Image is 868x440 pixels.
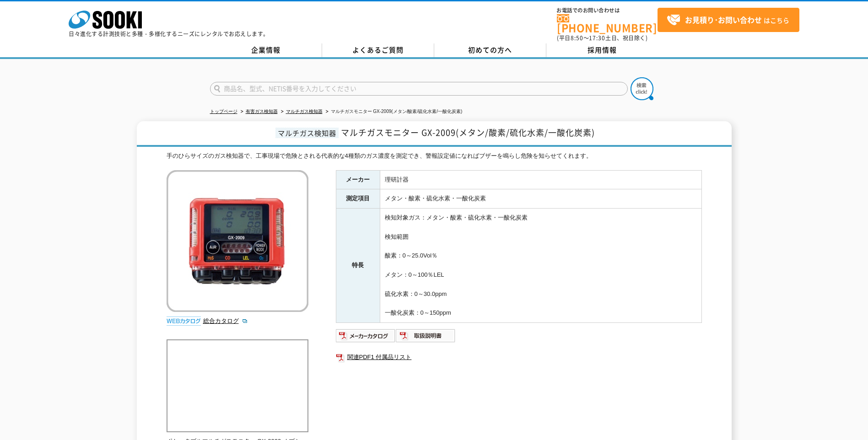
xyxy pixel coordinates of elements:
a: マルチガス検知器 [286,109,323,114]
a: 企業情報 [210,43,322,57]
a: 取扱説明書 [396,334,456,341]
a: 採用情報 [546,43,658,57]
img: マルチガスモニター GX-2009(メタン/酸素/硫化水素/一酸化炭素) [167,170,308,312]
a: メーカーカタログ [336,334,396,341]
p: 日々進化する計測技術と多種・多様化するニーズにレンタルでお応えします。 [69,31,269,37]
td: 検知対象ガス：メタン・酸素・硫化水素・一酸化炭素 検知範囲 酸素：0～25.0Vol％ メタン：0～100％LEL 硫化水素：0～30.0ppm 一酸化炭素：0～150ppm [380,209,701,323]
span: マルチガス検知器 [275,128,339,138]
th: メーカー [336,170,380,189]
div: 手のひらサイズのガス検知器で、工事現場で危険とされる代表的な4種類のガス濃度を測定でき、警報設定値になればブザーを鳴らし危険を知らせてくれます。 [167,151,702,161]
span: マルチガスモニター GX-2009(メタン/酸素/硫化水素/一酸化炭素) [341,126,595,139]
input: 商品名、型式、NETIS番号を入力してください [210,82,628,96]
th: 特長 [336,209,380,323]
a: トップページ [210,109,237,114]
a: よくあるご質問 [322,43,434,57]
span: (平日 ～ 土日、祝日除く) [557,34,647,42]
a: 総合カタログ [203,317,248,324]
span: お電話でのお問い合わせは [557,8,658,13]
img: btn_search.png [631,77,653,100]
a: 関連PDF1 付属品リスト [336,351,702,363]
span: 初めての方へ [468,45,512,55]
strong: お見積り･お問い合わせ [685,14,762,25]
a: [PHONE_NUMBER] [557,14,658,33]
img: webカタログ [167,317,201,326]
img: 取扱説明書 [396,328,456,343]
td: メタン・酸素・硫化水素・一酸化炭素 [380,189,701,209]
span: 8:50 [571,34,583,42]
img: メーカーカタログ [336,328,396,343]
th: 測定項目 [336,189,380,209]
a: お見積り･お問い合わせはこちら [658,8,799,32]
span: 17:30 [589,34,605,42]
td: 理研計器 [380,170,701,189]
span: はこちら [667,13,789,27]
a: 初めての方へ [434,43,546,57]
a: 有害ガス検知器 [246,109,278,114]
li: マルチガスモニター GX-2009(メタン/酸素/硫化水素/一酸化炭素) [324,107,463,117]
